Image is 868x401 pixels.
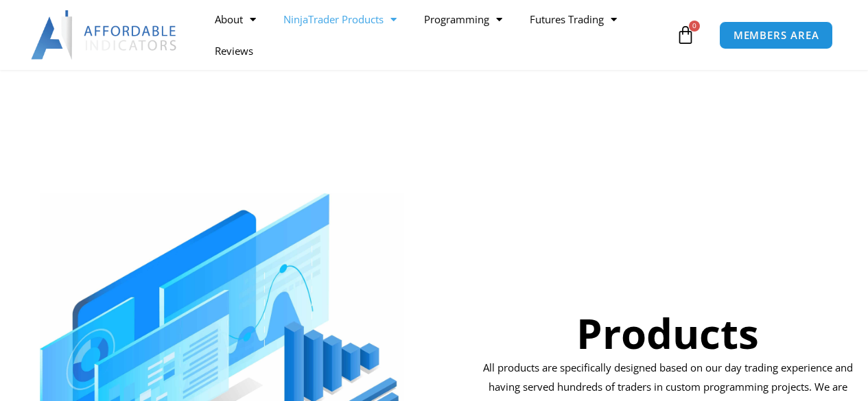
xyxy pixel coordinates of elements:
a: 0 [655,15,716,55]
a: NinjaTrader Products [270,3,410,35]
h1: Products [478,304,858,362]
span: MEMBERS AREA [734,30,819,40]
span: 0 [689,21,700,32]
a: Programming [410,3,516,35]
img: LogoAI | Affordable Indicators – NinjaTrader [31,10,178,60]
a: MEMBERS AREA [719,21,834,49]
a: Reviews [201,35,267,66]
a: About [201,3,270,35]
a: Futures Trading [516,3,631,35]
nav: Menu [201,3,673,66]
